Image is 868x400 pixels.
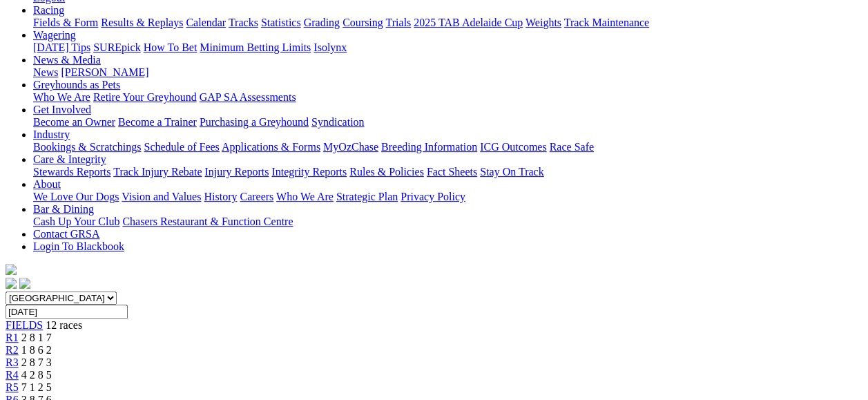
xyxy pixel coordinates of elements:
[261,17,301,28] a: Statistics
[33,4,64,16] a: Racing
[33,166,862,178] div: Care & Integrity
[118,116,197,128] a: Become a Trainer
[6,319,43,331] a: FIELDS
[33,116,115,128] a: Become an Owner
[33,128,70,140] a: Industry
[200,116,309,128] a: Purchasing a Greyhound
[229,17,258,28] a: Tracks
[6,344,19,356] a: R2
[122,191,201,202] a: Vision and Values
[200,91,296,103] a: GAP SA Assessments
[33,191,862,203] div: About
[311,116,364,128] a: Syndication
[480,166,543,178] a: Stay On Track
[33,29,76,41] a: Wagering
[276,191,334,202] a: Who We Are
[33,216,119,227] a: Cash Up Your Club
[33,17,862,29] div: Racing
[33,153,106,165] a: Care & Integrity
[101,17,183,28] a: Results & Replays
[564,17,649,28] a: Track Maintenance
[21,332,52,343] span: 2 8 1 7
[33,203,94,215] a: Bar & Dining
[381,141,477,153] a: Breeding Information
[33,41,862,54] div: Wagering
[33,228,99,240] a: Contact GRSA
[33,178,61,190] a: About
[414,17,523,28] a: 2025 TAB Adelaide Cup
[323,141,378,153] a: MyOzChase
[549,141,593,153] a: Race Safe
[33,91,862,104] div: Greyhounds as Pets
[6,356,19,368] a: R3
[385,17,411,28] a: Trials
[33,17,98,28] a: Fields & Form
[21,344,52,356] span: 1 8 6 2
[525,17,561,28] a: Weights
[33,104,91,115] a: Get Involved
[427,166,477,178] a: Fact Sheets
[33,91,90,103] a: Who We Are
[480,141,546,153] a: ICG Outcomes
[200,41,311,53] a: Minimum Betting Limits
[271,166,347,178] a: Integrity Reports
[204,191,237,202] a: History
[6,381,19,393] a: R5
[401,191,465,202] a: Privacy Policy
[6,305,128,319] input: Select date
[6,332,19,343] a: R1
[204,166,269,178] a: Injury Reports
[314,41,347,53] a: Isolynx
[349,166,424,178] a: Rules & Policies
[6,369,19,381] a: R4
[46,319,82,331] span: 12 races
[33,41,90,53] a: [DATE] Tips
[33,141,141,153] a: Bookings & Scratchings
[122,216,293,227] a: Chasers Restaurant & Function Centre
[304,17,340,28] a: Grading
[93,91,197,103] a: Retire Your Greyhound
[336,191,398,202] a: Strategic Plan
[21,369,52,381] span: 4 2 8 5
[144,41,197,53] a: How To Bet
[33,216,862,228] div: Bar & Dining
[61,66,148,78] a: [PERSON_NAME]
[113,166,202,178] a: Track Injury Rebate
[6,278,17,289] img: facebook.svg
[33,54,101,66] a: News & Media
[93,41,140,53] a: SUREpick
[343,17,383,28] a: Coursing
[222,141,320,153] a: Applications & Forms
[33,166,110,178] a: Stewards Reports
[33,116,862,128] div: Get Involved
[33,191,119,202] a: We Love Our Dogs
[33,66,58,78] a: News
[144,141,219,153] a: Schedule of Fees
[19,278,30,289] img: twitter.svg
[33,79,120,91] a: Greyhounds as Pets
[33,141,862,153] div: Industry
[21,381,52,393] span: 7 1 2 5
[33,66,862,79] div: News & Media
[186,17,226,28] a: Calendar
[6,264,17,275] img: logo-grsa-white.png
[33,240,124,252] a: Login To Blackbook
[21,356,52,368] span: 2 8 7 3
[240,191,273,202] a: Careers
